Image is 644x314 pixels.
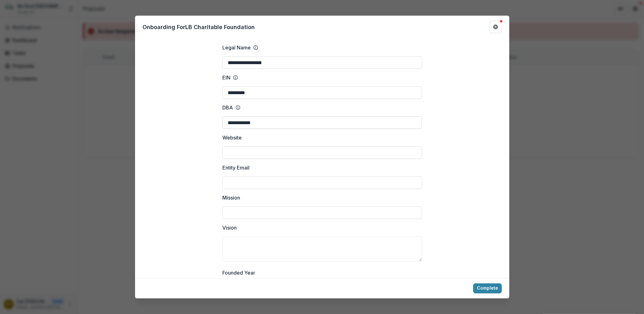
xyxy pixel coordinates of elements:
[222,224,237,231] p: Vision
[143,23,255,31] p: Onboarding For LB Charitable Foundation
[222,44,251,51] p: Legal Name
[222,104,233,111] p: DBA
[222,74,230,81] p: EIN
[222,164,249,171] p: Entity Email
[489,21,502,33] button: Get Help
[222,269,255,276] p: Founded Year
[222,194,240,201] p: Mission
[473,283,502,293] button: Complete
[222,134,242,141] p: Website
